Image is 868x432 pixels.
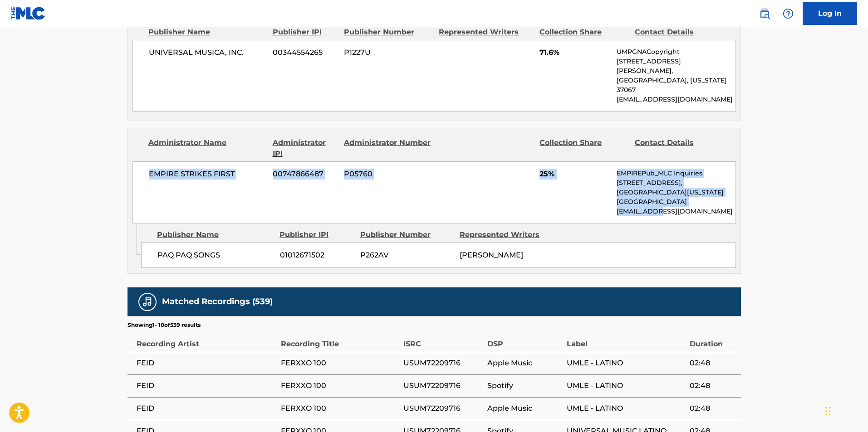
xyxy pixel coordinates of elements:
span: Apple Music [487,358,562,369]
iframe: Chat Widget [823,388,868,432]
p: [GEOGRAPHIC_DATA][US_STATE] [617,188,735,197]
div: Publisher Name [148,27,266,38]
p: [EMAIL_ADDRESS][DOMAIN_NAME] [617,207,735,216]
span: 71.6% [539,47,610,58]
a: Log In [803,2,857,25]
span: 02:48 [690,358,736,369]
p: [STREET_ADDRESS], [617,178,735,188]
div: Publisher IPI [280,229,353,240]
img: MLC Logo [11,7,46,20]
span: P05760 [344,169,432,180]
span: USUM72209716 [403,403,483,414]
div: Recording Artist [137,329,276,349]
div: Contact Details [635,27,723,38]
span: FEID [137,403,276,414]
span: USUM72209716 [403,358,483,369]
span: 01012671502 [280,250,353,261]
span: FERXXO 100 [281,403,399,414]
div: Publisher Number [344,27,432,38]
p: [GEOGRAPHIC_DATA], [US_STATE] 37067 [617,76,735,95]
div: Label [567,329,685,349]
span: EMPIRE STRIKES FIRST [149,169,266,180]
img: Matched Recordings [142,296,153,307]
div: Represented Writers [460,229,552,240]
div: Collection Share [539,137,628,159]
div: Drag [825,398,831,425]
span: FERXXO 100 [281,380,399,391]
img: help [783,8,794,19]
div: DSP [487,329,562,349]
div: Publisher IPI [273,27,337,38]
div: Represented Writers [439,27,533,38]
div: Administrator Number [344,137,432,159]
span: FEID [137,358,276,369]
span: UMLE - LATINO [567,380,685,391]
span: UMLE - LATINO [567,358,685,369]
div: Recording Title [281,329,399,349]
span: UMLE - LATINO [567,403,685,414]
span: FERXXO 100 [281,358,399,369]
span: UNIVERSAL MUSICA, INC. [149,47,266,58]
a: Public Search [755,5,774,23]
img: search [759,8,770,19]
span: P262AV [360,250,453,261]
span: Spotify [487,380,562,391]
span: USUM72209716 [403,380,483,391]
span: 00344554265 [273,47,337,58]
div: Publisher Name [157,229,273,240]
p: [GEOGRAPHIC_DATA] [617,197,735,207]
span: 25% [539,169,610,180]
span: Apple Music [487,403,562,414]
div: Duration [690,329,736,349]
p: EMPIREPub_MLC Inquiries [617,169,735,178]
div: Administrator Name [148,137,266,159]
p: [STREET_ADDRESS][PERSON_NAME], [617,57,735,76]
div: Collection Share [539,27,628,38]
p: UMPGNACopyright [617,47,735,57]
p: Showing 1 - 10 of 539 results [128,321,201,329]
span: [PERSON_NAME] [460,251,523,259]
span: P1227U [344,47,432,58]
div: Help [779,5,797,23]
span: FEID [137,380,276,391]
div: Administrator IPI [273,137,337,159]
p: [EMAIL_ADDRESS][DOMAIN_NAME] [617,95,735,104]
span: 02:48 [690,403,736,414]
span: 00747866487 [273,169,337,180]
div: ISRC [403,329,483,349]
span: PAQ PAQ SONGS [157,250,273,261]
div: Contact Details [635,137,723,159]
div: Publisher Number [360,229,453,240]
h5: Matched Recordings (539) [162,296,273,307]
span: 02:48 [690,380,736,391]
